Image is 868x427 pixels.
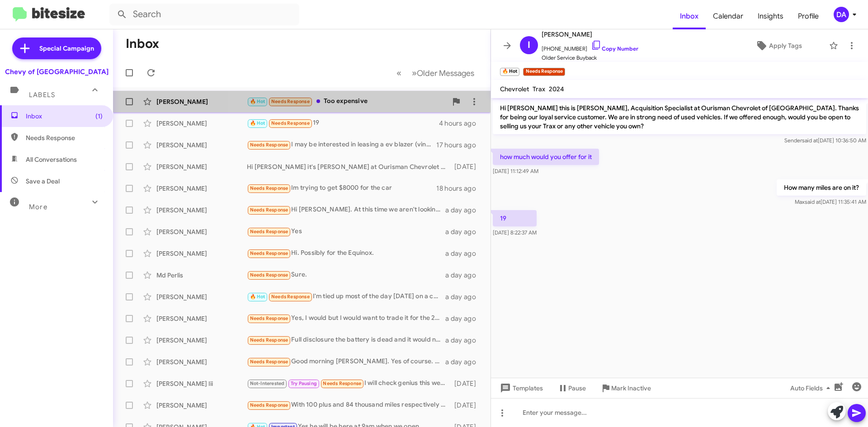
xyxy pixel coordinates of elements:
[247,96,447,107] div: Too expensive
[271,120,310,126] span: Needs Response
[542,40,638,53] span: [PHONE_NUMBER]
[450,162,483,171] div: [DATE]
[436,184,483,193] div: 18 hours ago
[777,179,866,196] p: How many miles are on it?
[417,68,474,78] span: Older Messages
[445,249,483,258] div: a day ago
[250,99,265,104] span: 🔥 Hot
[550,380,593,396] button: Pause
[247,313,445,324] div: Yes, I would but I would want to trade it for the 2013 Jeep Wrangler Unlimited Sport if I got eno...
[834,7,849,22] div: DA
[493,210,537,226] p: 19
[247,162,450,171] div: Hi [PERSON_NAME] it's [PERSON_NAME] at Ourisman Chevrolet of [GEOGRAPHIC_DATA]. Just wanted to fo...
[126,37,159,51] h1: Inbox
[95,112,103,121] span: (1)
[250,207,288,213] span: Needs Response
[291,380,317,386] span: Try Pausing
[247,357,445,367] div: Good morning [PERSON_NAME]. Yes of course. What's the best you can do? Thanks.
[250,402,288,408] span: Needs Response
[593,380,658,396] button: Mark Inactive
[156,401,247,410] div: [PERSON_NAME]
[493,229,537,236] span: [DATE] 8:22:37 AM
[247,270,445,280] div: Sure.
[591,45,638,52] a: Copy Number
[493,100,866,134] p: Hi [PERSON_NAME] this is [PERSON_NAME], Acquisition Specialist at Ourisman Chevrolet of [GEOGRAPH...
[247,335,445,345] div: Full disclosure the battery is dead and it would need to be picked up.
[26,155,77,164] span: All Conversations
[250,359,288,365] span: Needs Response
[156,206,247,215] div: [PERSON_NAME]
[445,271,483,280] div: a day ago
[250,380,285,386] span: Not-Interested
[247,226,445,237] div: Yes
[271,99,310,104] span: Needs Response
[412,67,417,79] span: »
[493,149,599,165] p: how much would you offer for it
[450,379,483,388] div: [DATE]
[750,3,791,29] a: Insights
[247,378,450,389] div: I will check genius this week
[323,380,361,386] span: Needs Response
[784,137,866,144] span: Sender [DATE] 10:36:50 AM
[247,400,450,410] div: With 100 plus and 84 thousand miles respectively ,haw ca. You offer
[493,168,538,174] span: [DATE] 11:12:49 AM
[805,198,821,205] span: said at
[611,380,651,396] span: Mark Inactive
[673,3,706,29] a: Inbox
[26,133,103,142] span: Needs Response
[528,38,530,52] span: I
[250,315,288,321] span: Needs Response
[156,314,247,323] div: [PERSON_NAME]
[392,64,480,82] nav: Page navigation example
[795,198,866,205] span: Max [DATE] 11:35:41 AM
[156,249,247,258] div: [PERSON_NAME]
[439,119,483,128] div: 4 hours ago
[706,3,750,29] span: Calendar
[247,248,445,258] div: Hi. Possibly for the Equinox.
[445,314,483,323] div: a day ago
[791,3,826,29] a: Profile
[271,294,310,300] span: Needs Response
[247,183,436,193] div: Im trying to get $8000 for the car
[247,291,445,302] div: I'm tied up most of the day [DATE] on a company event. Let's talk [DATE].
[533,85,545,93] span: Trax
[250,185,288,191] span: Needs Response
[568,380,586,396] span: Pause
[29,91,55,99] span: Labels
[445,206,483,215] div: a day ago
[436,141,483,150] div: 17 hours ago
[156,97,247,106] div: [PERSON_NAME]
[156,184,247,193] div: [PERSON_NAME]
[732,38,825,54] button: Apply Tags
[250,142,288,148] span: Needs Response
[156,336,247,345] div: [PERSON_NAME]
[250,229,288,235] span: Needs Response
[445,292,483,301] div: a day ago
[250,120,265,126] span: 🔥 Hot
[542,29,638,40] span: [PERSON_NAME]
[445,227,483,236] div: a day ago
[549,85,564,93] span: 2024
[826,7,858,22] button: DA
[12,38,101,59] a: Special Campaign
[783,380,841,396] button: Auto Fields
[26,177,60,186] span: Save a Deal
[391,64,407,82] button: Previous
[247,118,439,128] div: 19
[445,336,483,345] div: a day ago
[523,68,565,76] small: Needs Response
[39,44,94,53] span: Special Campaign
[790,380,834,396] span: Auto Fields
[29,203,47,211] span: More
[250,294,265,300] span: 🔥 Hot
[250,337,288,343] span: Needs Response
[498,380,543,396] span: Templates
[491,380,550,396] button: Templates
[500,68,519,76] small: 🔥 Hot
[156,379,247,388] div: [PERSON_NAME] Iii
[250,250,288,256] span: Needs Response
[156,227,247,236] div: [PERSON_NAME]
